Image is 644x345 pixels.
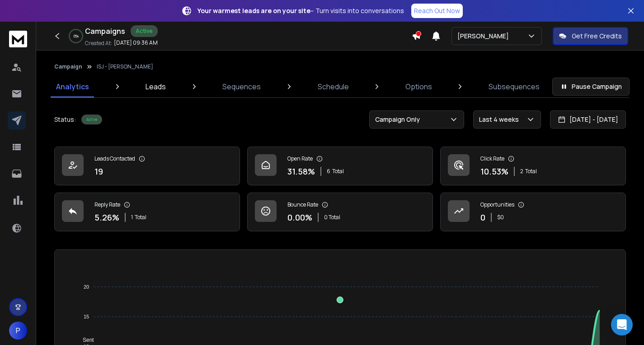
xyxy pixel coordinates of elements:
a: Reach Out Now [411,4,463,18]
p: 0 Total [324,214,340,221]
p: Bounce Rate [287,201,318,208]
button: Campaign [54,63,82,70]
div: Active [81,115,102,124]
p: Status: [54,115,76,124]
button: Get Free Credits [553,27,628,45]
span: Total [135,214,146,221]
p: Opportunities [480,201,514,208]
p: Leads [146,81,166,92]
p: Get Free Credits [572,32,622,41]
tspan: 15 [84,314,89,319]
tspan: 20 [84,284,89,290]
a: Click Rate10.53%2Total [440,147,626,185]
p: Analytics [56,81,89,92]
a: Leads Contacted19 [54,147,240,185]
h1: Campaigns [85,26,125,37]
p: Reach Out Now [414,6,460,15]
p: 0 [480,211,485,224]
p: Sequences [222,81,261,92]
p: – Turn visits into conversations [197,6,404,15]
p: Created At: [85,40,112,47]
button: Pause Campaign [552,78,630,96]
p: [PERSON_NAME] [457,32,512,41]
button: P [9,322,27,340]
a: Leads [140,76,171,97]
div: Open Intercom Messenger [611,314,633,336]
p: 0 % [74,33,79,39]
p: Open Rate [287,155,313,162]
p: $ 0 [497,214,504,221]
a: Open Rate31.58%6Total [247,147,433,185]
p: Reply Rate [94,201,120,208]
a: Reply Rate5.26%1Total [54,193,240,231]
a: Subsequences [483,76,545,97]
a: Options [400,76,437,97]
span: Sent [76,337,94,343]
p: 10.53 % [480,165,508,178]
p: [DATE] 09:36 AM [114,39,158,46]
p: 31.58 % [287,165,315,178]
strong: Your warmest leads are on your site [197,6,310,15]
a: Analytics [51,76,94,97]
span: Total [525,168,537,175]
span: Total [332,168,344,175]
a: Sequences [217,76,266,97]
p: ISJ - [PERSON_NAME] [97,63,153,70]
button: [DATE] - [DATE] [550,110,626,129]
span: 6 [327,168,330,175]
p: Schedule [318,81,349,92]
span: 1 [131,214,133,221]
img: logo [9,31,27,47]
p: 0.00 % [287,211,312,224]
span: 2 [520,168,523,175]
p: 5.26 % [94,211,119,224]
p: Subsequences [489,81,540,92]
p: Campaign Only [375,115,423,124]
p: Last 4 weeks [479,115,522,124]
p: Leads Contacted [94,155,135,162]
div: Active [131,25,158,37]
p: Options [405,81,432,92]
p: 19 [94,165,103,178]
p: Click Rate [480,155,504,162]
a: Schedule [312,76,354,97]
a: Bounce Rate0.00%0 Total [247,193,433,231]
a: Opportunities0$0 [440,193,626,231]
